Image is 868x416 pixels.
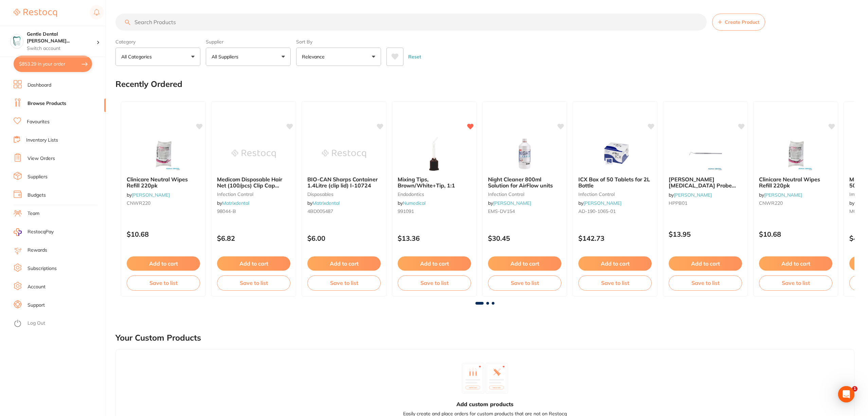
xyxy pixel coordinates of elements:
button: $853.29 in your order [14,56,92,72]
img: ICX Box of 50 Tablets for 2L Bottle [593,137,637,171]
b: ICX Box of 50 Tablets for 2L Bottle [578,176,652,189]
h3: Add custom products [456,400,513,408]
p: All Categories [121,53,155,60]
p: $10.68 [759,230,832,238]
p: $6.00 [307,234,381,242]
p: $13.36 [398,234,471,242]
b: Mixing Tips, Brown/White+Tip, 1:1 [398,176,471,189]
button: Save to list [217,275,290,290]
p: $30.45 [488,234,561,242]
span: Create Product [725,19,759,25]
label: Category [115,39,200,45]
small: CNWR220 [759,200,832,206]
button: Save to list [578,275,652,290]
button: Add to cart [307,256,381,271]
b: Night Cleaner 800ml Solution for AirFlow units [488,176,561,189]
small: CNWR220 [127,200,200,206]
img: Gentle Dental Hervey Bay [11,35,23,47]
img: custom_product_1 [462,363,484,394]
button: Relevance [296,48,381,66]
p: All Suppliers [212,53,241,60]
input: Search Products [115,14,707,31]
a: [PERSON_NAME] [493,200,531,206]
a: Browse Products [28,100,66,107]
small: 991091 [398,209,471,214]
a: Suppliers [28,174,48,180]
a: Matrixdental [312,200,340,206]
img: Night Cleaner 800ml Solution for AirFlow units [503,137,547,171]
small: 98044-B [217,209,290,214]
img: Clinicare Neutral Wipes Refill 220pk [774,137,818,171]
small: infection control [578,192,652,197]
button: Save to list [398,275,471,290]
p: Relevance [302,53,327,60]
a: Log Out [28,320,45,327]
h2: Your Custom Products [115,333,201,343]
div: Open Intercom Messenger [838,386,854,402]
a: Support [28,302,45,309]
button: Add to cart [578,256,652,271]
h2: Recently Ordered [115,79,182,89]
span: by [398,200,426,206]
a: [PERSON_NAME] [583,200,621,206]
p: $13.95 [669,230,742,238]
p: $6.82 [217,234,290,242]
img: RestocqPay [14,228,22,236]
a: RestocqPay [14,228,54,236]
a: Subscriptions [28,265,57,272]
b: Clinicare Neutral Wipes Refill 220pk [759,176,832,189]
button: Log Out [14,318,104,329]
button: All Categories [115,48,200,66]
a: Numedical [403,200,426,206]
a: Team [28,210,39,217]
img: Clinicare Neutral Wipes Refill 220pk [141,137,185,171]
a: Restocq Logo [14,5,57,21]
button: All Suppliers [206,48,291,66]
label: Supplier [206,39,291,45]
a: Dashboard [28,82,51,89]
span: RestocqPay [28,229,54,235]
b: Clinicare Neutral Wipes Refill 220pk [127,176,200,189]
span: by [488,200,531,206]
button: Add to cart [127,256,200,271]
a: Inventory Lists [26,137,58,144]
small: 4BD005487 [307,209,381,214]
span: 1 [852,386,857,392]
small: infection control [488,192,561,197]
button: Save to list [307,275,381,290]
button: Save to list [127,275,200,290]
button: Create Product [712,14,765,31]
small: EMS-DV154 [488,209,561,214]
b: Medicom Disposable Hair Net (100/pcs) Clip Cap BLUE [217,176,290,189]
label: Sort By [296,39,381,45]
span: by [759,192,802,198]
img: Restocq Logo [14,9,57,17]
a: [PERSON_NAME] [132,192,170,198]
b: Hanson Periodontal Probe Michigan [669,176,742,189]
a: Favourites [27,119,50,125]
button: Add to cart [488,256,561,271]
a: [PERSON_NAME] [764,192,802,198]
small: AD-190-1065-01 [578,209,652,214]
a: Rewards [28,247,47,254]
small: HPPB01 [669,200,742,206]
img: Mixing Tips, Brown/White+Tip, 1:1 [412,137,456,171]
p: $10.68 [127,230,200,238]
span: by [578,200,621,206]
a: Matrixdental [222,200,249,206]
a: View Orders [28,155,55,162]
button: Reset [406,48,423,66]
button: Add to cart [669,256,742,271]
a: Account [28,284,46,290]
button: Save to list [488,275,561,290]
small: disposables [307,192,381,197]
button: Add to cart [217,256,290,271]
img: custom_product_2 [486,363,508,394]
a: Budgets [28,192,46,199]
p: $142.73 [578,234,652,242]
button: Save to list [759,275,832,290]
span: by [217,200,249,206]
button: Add to cart [759,256,832,271]
img: BIO-CAN Sharps Container 1.4Litre (clip lid) I-10724 [322,137,366,171]
h4: Gentle Dental Hervey Bay [27,31,96,44]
